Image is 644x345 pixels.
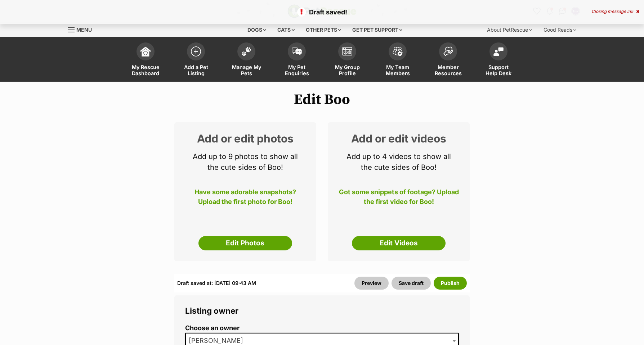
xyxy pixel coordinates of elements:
[339,187,459,211] p: Got some snippets of footage? Upload the first video for Boo!
[242,23,271,37] div: Dogs
[241,47,251,56] img: manage-my-pets-icon-02211641906a0b7f246fdf0571729dbe1e7629f14944591b6c1af311fb30b64b.svg
[339,133,459,144] h2: Add or edit videos
[381,64,414,76] span: My Team Members
[281,64,313,76] span: My Pet Enquiries
[393,47,403,56] img: team-members-icon-5396bd8760b3fe7c0b43da4ab00e1e3bb1a5d9ba89233759b79545d2d3fc5d0d.svg
[322,39,372,82] a: My Group Profile
[198,236,292,250] a: Edit Photos
[538,23,581,37] div: Good Reads
[185,187,305,211] p: Have some adorable snapshots? Upload the first photo for Boo!
[331,64,363,76] span: My Group Profile
[185,133,305,144] h2: Add or edit photos
[191,46,201,56] img: add-pet-listing-icon-0afa8454b4691262ce3f59096e99ab1cd57d4a30225e0717b998d2c9b9846f56.svg
[230,64,263,76] span: Manage My Pets
[434,277,467,290] button: Publish
[493,47,504,56] img: help-desk-icon-fdf02630f3aa405de69fd3d07c3f3aa587a6932b1a1747fa1d2bba05be0121f9.svg
[482,64,515,76] span: Support Help Desk
[432,64,464,76] span: Member Resources
[272,23,300,37] div: Cats
[301,23,346,37] div: Other pets
[473,39,524,82] a: Support Help Desk
[185,324,459,332] label: Choose an owner
[171,39,221,82] a: Add a Pet Listing
[354,277,389,290] a: Preview
[185,306,238,316] span: Listing owner
[482,23,537,37] div: About PetRescue
[372,39,423,82] a: My Team Members
[76,27,92,33] span: Menu
[120,39,171,82] a: My Rescue Dashboard
[339,151,459,173] p: Add up to 4 videos to show all the cute sides of Boo!
[392,277,431,290] button: Save draft
[591,9,639,14] div: Closing message in
[342,47,352,56] img: group-profile-icon-3fa3cf56718a62981997c0bc7e787c4b2cf8bcc04b72c1350f741eb67cf2f40e.svg
[129,64,162,76] span: My Rescue Dashboard
[185,151,305,173] p: Add up to 9 photos to show all the cute sides of Boo!
[352,236,446,250] a: Edit Videos
[292,47,302,55] img: pet-enquiries-icon-7e3ad2cf08bfb03b45e93fb7055b45f3efa6380592205ae92323e6603595dc1f.svg
[68,23,97,36] a: Menu
[180,64,212,76] span: Add a Pet Listing
[7,7,637,17] p: Draft saved!
[177,277,256,290] div: Draft saved at: [DATE] 09:43 AM
[443,46,453,56] img: member-resources-icon-8e73f808a243e03378d46382f2149f9095a855e16c252ad45f914b54edf8863c.svg
[140,46,151,56] img: dashboard-icon-eb2f2d2d3e046f16d808141f083e7271f6b2e854fb5c12c21221c1fb7104beca.svg
[272,39,322,82] a: My Pet Enquiries
[221,39,272,82] a: Manage My Pets
[631,9,633,14] span: 5
[423,39,473,82] a: Member Resources
[347,23,407,37] div: Get pet support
